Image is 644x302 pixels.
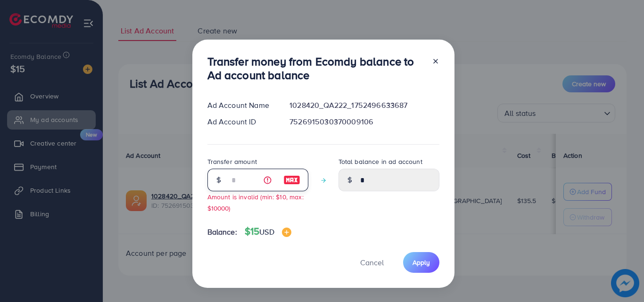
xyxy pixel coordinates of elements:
div: Ad Account Name [200,100,282,111]
span: Balance: [207,227,237,237]
small: Amount is invalid (min: $10, max: $10000) [207,192,304,212]
span: USD [259,227,274,237]
span: Apply [413,258,430,267]
label: Total balance in ad account [339,157,422,166]
h3: Transfer money from Ecomdy balance to Ad account balance [207,55,424,82]
span: Cancel [360,257,384,268]
div: 7526915030370009106 [282,116,446,127]
button: Cancel [348,252,396,272]
img: image [283,174,300,186]
div: 1028420_QA222_1752496633687 [282,100,446,111]
img: image [282,228,291,237]
label: Transfer amount [207,157,257,166]
div: Ad Account ID [200,116,282,127]
h4: $15 [245,226,291,237]
button: Apply [403,252,439,272]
